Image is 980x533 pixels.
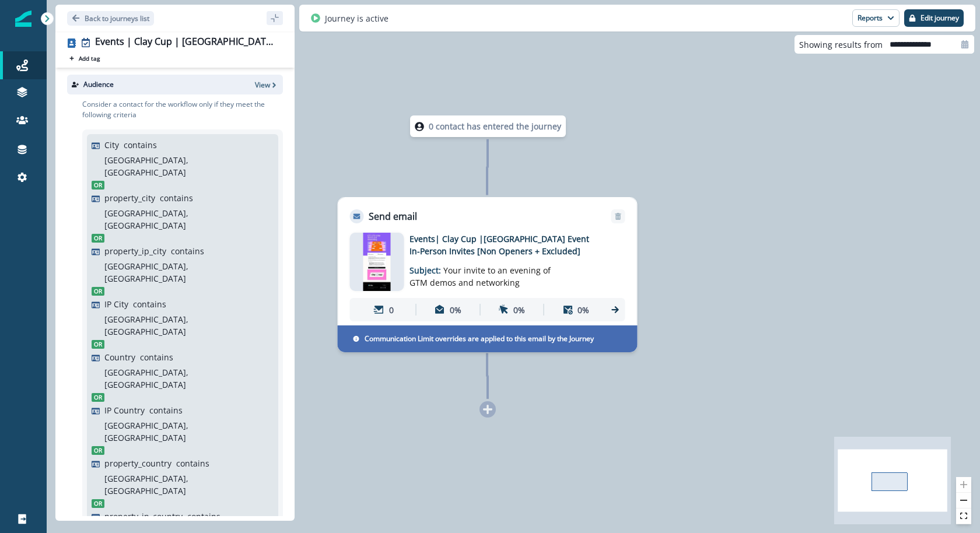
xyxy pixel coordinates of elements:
[104,192,155,204] p: property_city
[92,446,104,455] span: Or
[255,80,278,90] button: View
[79,55,100,62] p: Add tag
[267,11,283,25] button: sidebar collapse toggle
[92,234,104,243] span: Or
[140,351,173,363] p: contains
[104,207,271,232] p: [GEOGRAPHIC_DATA], [GEOGRAPHIC_DATA]
[409,265,551,288] span: Your invite to an evening of GTM demos and networking
[67,11,154,26] button: Go back
[149,404,183,416] p: contains
[176,457,209,469] p: contains
[15,10,32,27] img: Inflection
[104,510,183,523] p: property_ip_country
[92,499,104,508] span: Or
[160,192,193,204] p: contains
[338,197,638,352] div: Send emailRemoveemail asset unavailableEvents| Clay Cup |[GEOGRAPHIC_DATA] Event In-Person Invite...
[92,340,104,349] span: Or
[409,257,555,289] p: Subject:
[187,510,220,523] p: contains
[104,245,166,257] p: property_ip_city
[133,298,166,310] p: contains
[852,9,900,27] button: Reports
[376,115,600,137] div: 0 contact has entered the journey
[363,233,390,291] img: email asset unavailable
[255,80,270,90] p: View
[513,304,525,316] p: 0%
[104,139,119,151] p: City
[104,154,271,178] p: [GEOGRAPHIC_DATA], [GEOGRAPHIC_DATA]
[369,209,417,223] p: Send email
[799,38,883,51] p: Showing results from
[365,334,594,344] p: Communication Limit overrides are applied to this email by the Journey
[104,457,171,469] p: property_country
[577,304,589,316] p: 0%
[67,54,102,63] button: Add tag
[95,36,278,49] div: Events | Clay Cup | [GEOGRAPHIC_DATA] Event Invites | Quarterfinals | Non-openers and Excluded
[92,393,104,402] span: Or
[104,260,271,285] p: [GEOGRAPHIC_DATA], [GEOGRAPHIC_DATA]
[85,13,149,23] p: Back to journeys list
[429,120,561,132] p: 0 contact has entered the journey
[82,99,283,120] p: Consider a contact for the workflow only if they meet the following criteria
[450,304,461,316] p: 0%
[83,79,114,90] p: Audience
[104,366,271,391] p: [GEOGRAPHIC_DATA], [GEOGRAPHIC_DATA]
[104,472,271,497] p: [GEOGRAPHIC_DATA], [GEOGRAPHIC_DATA]
[325,12,388,24] p: Journey is active
[104,351,135,363] p: Country
[104,313,271,338] p: [GEOGRAPHIC_DATA], [GEOGRAPHIC_DATA]
[171,245,204,257] p: contains
[389,304,394,316] p: 0
[956,509,971,524] button: fit view
[124,139,157,151] p: contains
[904,9,964,27] button: Edit journey
[956,493,971,509] button: zoom out
[921,14,959,22] p: Edit journey
[92,181,104,190] span: Or
[409,233,596,257] p: Events| Clay Cup |[GEOGRAPHIC_DATA] Event In-Person Invites [Non Openers + Excluded]
[104,298,128,310] p: IP City
[104,419,271,444] p: [GEOGRAPHIC_DATA], [GEOGRAPHIC_DATA]
[104,404,145,416] p: IP Country
[92,287,104,296] span: Or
